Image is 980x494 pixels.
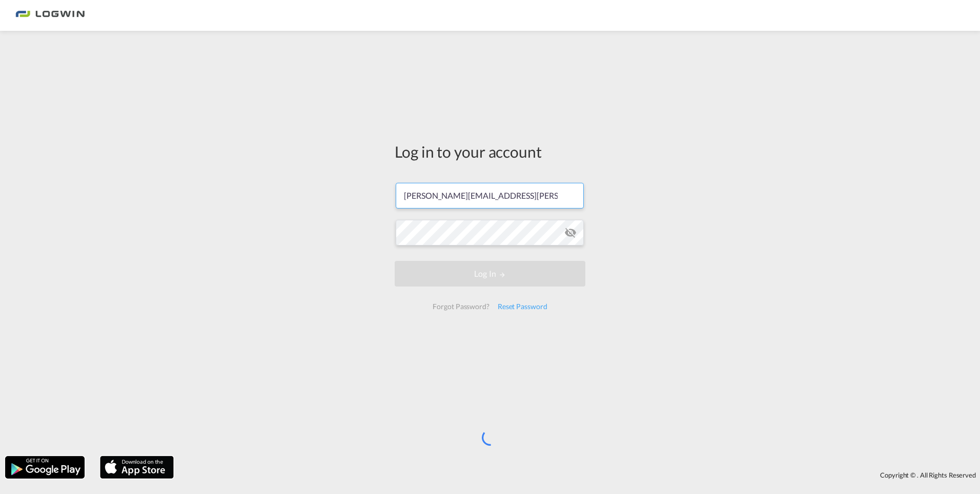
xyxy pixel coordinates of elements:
[395,261,585,287] button: LOGIN
[396,183,584,208] input: Enter email/phone number
[494,297,552,316] div: Reset Password
[15,4,85,27] img: 2761ae10d95411efa20a1f5e0282d2d7.png
[395,141,585,162] div: Log in to your account
[99,455,175,480] img: apple.png
[428,297,493,316] div: Forgot Password?
[564,226,577,239] md-icon: icon-eye-off
[4,455,86,480] img: google.png
[179,466,980,484] div: Copyright © . All Rights Reserved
